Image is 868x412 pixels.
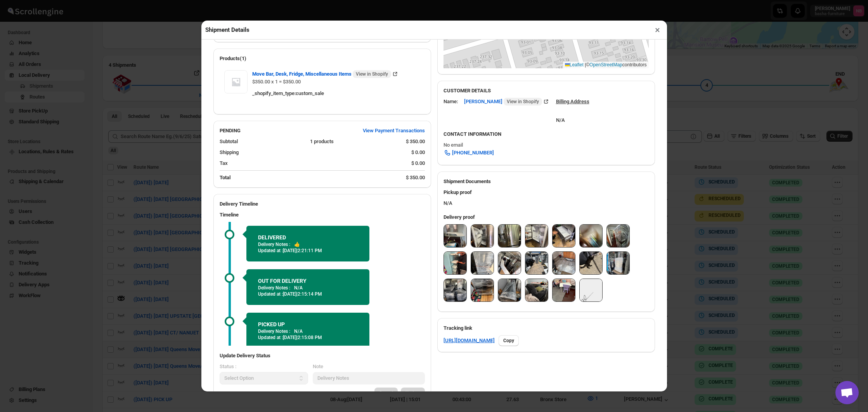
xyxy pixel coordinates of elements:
[258,277,358,285] h2: OUT FOR DELIVERY
[283,248,322,253] span: [DATE] | 2:21:11 PM
[499,335,519,346] button: Copy
[556,99,589,104] u: Billing Address
[444,225,466,247] img: 3rf7wixUJnZV64dQdd621.jpg
[444,279,466,301] img: qvCNG9swGVixVvPBMEDZ4.jpg
[585,62,586,68] span: |
[283,291,322,297] span: [DATE] | 2:15:14 PM
[252,71,399,77] a: Move Bar, Desk, Fridge, Miscellaneous Items View in Shopify
[565,62,584,68] a: Leaflet
[580,279,602,301] img: PEBH5rKaSmO54mIpzf0p0.png
[406,174,425,182] div: $ 350.00
[252,79,301,85] span: $350.00 x 1 = $350.00
[220,159,405,167] div: Tax
[507,99,539,105] span: View in Shopify
[294,328,303,334] p: N/A
[553,225,575,247] img: 60dxVkJcgSRLqlzJel-AM.jpg
[464,98,542,106] span: [PERSON_NAME]
[258,328,290,334] p: Delivery Notes :
[580,252,602,274] img: JvUqy8S913l3ewJmROR_1P.jpg
[411,159,425,167] div: $ 0.00
[294,285,303,291] p: N/A
[525,252,548,274] img: RzzYPo0-Z18BZL12_Ldi7Z.jpg
[444,178,649,185] h2: Shipment Documents
[525,279,548,301] img: titw7mv5C6XIFLOYzkPQsg.jpg
[444,130,649,138] h3: CONTACT INFORMATION
[313,372,425,384] input: Delivery Notes
[258,248,358,254] p: Updated at :
[258,285,290,291] p: Delivery Notes :
[652,24,663,35] button: ×
[310,138,400,145] div: 1 products
[444,98,458,106] div: Name:
[220,127,241,135] h2: PENDING
[444,213,649,221] h3: Delivery proof
[358,125,430,137] button: View Payment Transactions
[835,381,859,404] a: Open chat
[444,324,649,332] h3: Tracking link
[258,320,358,328] h2: PICKED UP
[252,90,420,97] div: _shopify_item_type : custom_sale
[498,225,521,247] img: dGPfFKVO8wYQzD3wdZ-ST.jpg
[406,138,425,145] div: $ 350.00
[252,70,391,78] span: Move Bar, Desk, Fridge, Miscellaneous Items
[589,62,622,68] a: OpenStreetMap
[220,55,425,62] h2: Products(1)
[283,335,322,340] span: [DATE] | 2:15:08 PM
[525,225,548,247] img: fqMHIqqqbaqAjSCE2WXA3z.jpg
[464,99,550,104] a: [PERSON_NAME] View in Shopify
[471,279,494,301] img: h8V3sOesn7xxP-onQ0sVMd.jpg
[411,149,425,156] div: $ 0.00
[439,147,499,159] a: [PHONE_NUMBER]
[444,189,649,196] h3: Pickup proof
[205,26,249,34] h2: Shipment Details
[258,291,358,297] p: Updated at :
[220,364,236,369] span: Status :
[553,279,575,301] img: xoUAz669Ivys58CBZhy1i.jpg
[556,109,589,124] div: N/A
[258,234,358,241] h2: DELIVERED
[220,200,425,208] h2: Delivery Timeline
[224,70,248,93] img: Item
[220,149,405,156] div: Shipping
[580,225,602,247] img: qGh5ud3xMbnxqAiJGsP2y9.jpg
[563,62,649,68] div: © contributors
[444,142,463,148] span: No email
[220,138,304,145] div: Subtotal
[258,334,358,341] p: Updated at :
[607,252,629,274] img: zJ4AOSVV3ErJhjbDRkyED.jpg
[503,338,514,344] span: Copy
[553,252,575,274] img: BGbwq_gJFGQ2tgNkUoJT7.jpg
[220,352,425,360] h3: Update Delivery Status
[471,252,494,274] img: cOR1B8IwBweIqIGwEV-9RA.jpg
[498,279,521,301] img: yCDdh8GaHwShzHxAcI3HRc.jpg
[444,252,466,274] img: T9ZiGTrp1Jhsv2wZ9vsV2.jpg
[294,241,300,248] p: 👍
[220,211,425,219] h3: Timeline
[356,71,388,77] span: View in Shopify
[313,364,323,369] span: Note
[471,225,494,247] img: bBQMRsKKijfeIIWa491lqo.jpg
[444,337,495,344] a: [URL][DOMAIN_NAME]
[363,127,425,135] span: View Payment Transactions
[452,149,494,157] span: [PHONE_NUMBER]
[258,241,290,248] p: Delivery Notes :
[607,225,629,247] img: umkreBMA_hp6nZUHECC7fT.jpg
[437,185,655,210] div: N/A
[220,175,230,180] b: Total
[498,252,521,274] img: tgQIkN_nwhB00LlP4sX-B.jpg
[444,87,649,95] h3: CUSTOMER DETAILS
